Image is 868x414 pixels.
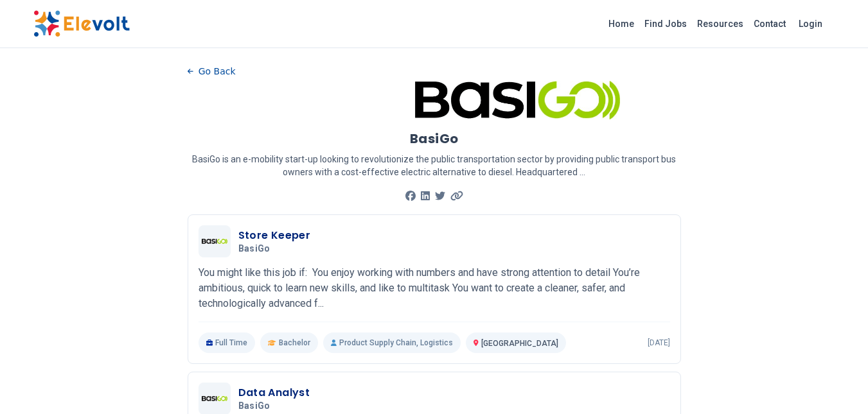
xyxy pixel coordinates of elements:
[202,239,227,244] img: BasiGo
[692,13,748,34] a: Resources
[199,265,670,311] p: You might like this job if: You enjoy working with numbers and have strong attention to detail Yo...
[603,13,639,34] a: Home
[410,130,459,148] h1: BasiGo
[202,396,227,401] img: BasiGo
[238,228,311,243] h3: Store Keeper
[279,338,310,348] span: Bachelor
[188,153,681,178] p: BasiGo is an e-mobility start-up looking to revolutionize the public transportation sector by pro...
[238,243,270,255] span: BasiGo
[648,338,670,348] p: [DATE]
[199,225,670,353] a: BasiGoStore KeeperBasiGoYou might like this job if: You enjoy working with numbers and have stron...
[481,339,558,348] span: [GEOGRAPHIC_DATA]
[33,10,130,37] img: Elevolt
[238,401,270,412] span: BasiGo
[791,11,830,37] a: Login
[188,62,236,81] button: Go Back
[238,385,310,401] h3: Data Analyst
[415,81,620,119] img: BasiGo
[639,13,692,34] a: Find Jobs
[748,13,791,34] a: Contact
[199,332,256,353] p: Full Time
[323,332,461,353] p: Product Supply Chain, Logistics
